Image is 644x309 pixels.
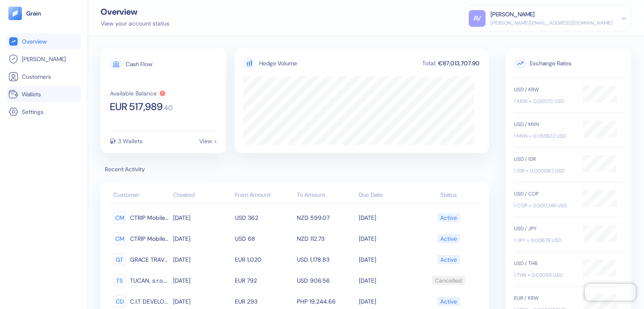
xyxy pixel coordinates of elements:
th: From Amount [233,187,295,204]
div: USD / MXN [514,121,574,128]
td: EUR 792 [233,270,295,291]
td: USD 906.56 [295,270,357,291]
span: CTRIP Mobile OE [130,211,169,225]
div: Active [440,294,457,309]
th: To Amount [295,187,357,204]
button: Available Balance [110,90,166,97]
div: Active [440,211,457,225]
div: Cancelled [435,273,462,288]
span: . 40 [163,105,173,111]
td: [DATE] [357,270,419,291]
div: Available Balance [110,90,157,96]
span: [PERSON_NAME] [22,55,66,63]
div: 1 IDR = 0.000062 USD [514,167,574,175]
span: Exchange Rates [514,57,623,70]
td: NZD 599.07 [295,207,357,228]
th: Due Date [357,187,419,204]
div: CD [113,295,126,308]
div: Cash Flow [126,61,152,67]
th: Customer [109,187,171,204]
td: [DATE] [171,270,233,291]
td: [DATE] [171,249,233,270]
div: USD / COP [514,190,574,198]
span: GRACE TRAVEL NEW [130,252,169,267]
td: EUR 1,020 [233,249,295,270]
div: 3 Wallets [118,138,143,144]
span: Settings [22,108,44,116]
div: AV [469,10,486,27]
iframe: Chatra live chat [585,284,636,301]
div: View your account status [101,19,169,28]
span: Customers [22,72,51,81]
span: Wallets [22,90,41,98]
div: 1 JPY = 0.00678 USD [514,237,574,244]
span: TUCAN, s.r.o. SK [130,273,169,288]
div: Overview [101,8,169,16]
td: [DATE] [357,249,419,270]
span: CTRIP Mobile OE [130,232,169,246]
span: Overview [22,37,47,46]
td: USD 362 [233,207,295,228]
a: Wallets [8,89,79,99]
div: 1 COP = 0.000248 USD [514,202,574,209]
td: [DATE] [171,207,233,228]
div: [PERSON_NAME] [491,10,535,19]
span: Recent Activity [101,165,489,174]
a: Overview [8,36,79,46]
td: [DATE] [357,207,419,228]
div: View > [199,138,217,144]
a: Settings [8,107,79,117]
img: logo-tablet-V2.svg [8,7,22,20]
div: CM [113,232,126,245]
div: 1 THB = 0.03095 USD [514,271,574,279]
a: [PERSON_NAME] [8,54,79,64]
div: Hedge Volume [259,59,297,68]
div: EUR / KRW [514,294,574,302]
div: USD / JPY [514,225,574,232]
span: C.I.T DEVELOPMENT OE B2B NEW [130,294,169,309]
div: 1 MXN = 0.053822 USD [514,132,574,140]
td: NZD 112.73 [295,228,357,249]
a: Customers [8,72,79,82]
div: USD / KRW [514,86,574,93]
div: GT [113,253,126,266]
div: Total: [421,60,437,66]
div: 1 KRW = 0.00072 USD [514,98,574,105]
td: [DATE] [357,228,419,249]
div: Status [421,191,476,199]
div: USD / THB [514,260,574,267]
img: logo [26,10,42,16]
div: CM [113,211,126,224]
td: USD 68 [233,228,295,249]
td: USD 1,178.83 [295,249,357,270]
div: Active [440,232,457,246]
div: TS [113,274,126,287]
th: Created [171,187,233,204]
span: EUR 517,989 [110,102,163,112]
div: [PERSON_NAME][EMAIL_ADDRESS][DOMAIN_NAME] [491,19,613,27]
div: USD / IDR [514,155,574,163]
div: €87,013,707.90 [437,60,480,66]
td: [DATE] [171,228,233,249]
div: Active [440,252,457,267]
